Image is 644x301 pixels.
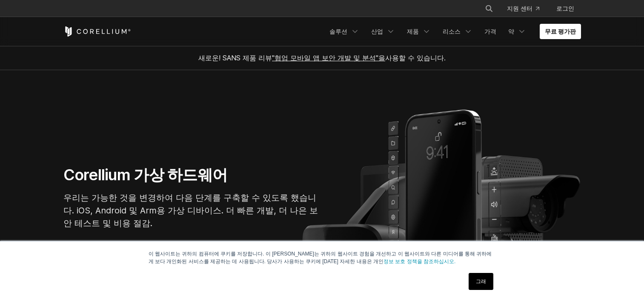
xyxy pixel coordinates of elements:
[407,27,419,36] font: 제품
[443,27,461,36] font: 리소스
[63,191,319,230] p: 우리는 가능한 것을 변경하여 다음 단계를 구축할 수 있도록 했습니다. iOS, Android 및 Arm용 가상 디바이스. 더 빠른 개발, 더 나은 보안 테스트 및 비용 절감.
[507,4,532,13] font: 지원 센터
[508,27,514,36] font: 약
[469,273,493,290] a: 그래
[324,24,581,39] div: 탐색 메뉴
[475,1,581,16] div: 탐색 메뉴
[198,54,446,62] span: 새로운! SANS 제품 리뷰 사용할 수 있습니다.
[479,24,501,39] a: 가격
[63,165,319,185] h1: Corellium 가상 하드웨어
[272,54,385,62] a: "협업 모바일 앱 보안 개발 및 분석"을
[329,27,347,36] font: 솔루션
[371,27,383,36] font: 산업
[384,258,455,264] a: 정보 보호 정책을 참조하십시오.
[481,1,497,16] button: 검색
[550,1,581,16] a: 로그인
[540,24,581,39] a: 무료 평가판
[63,26,131,37] a: 코렐리움 홈
[149,250,496,265] p: 이 웹사이트는 귀하의 컴퓨터에 쿠키를 저장합니다. 이 [PERSON_NAME]는 귀하의 웹사이트 경험을 개선하고 이 웹사이트와 다른 미디어를 통해 귀하에게 보다 개인화된 서비...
